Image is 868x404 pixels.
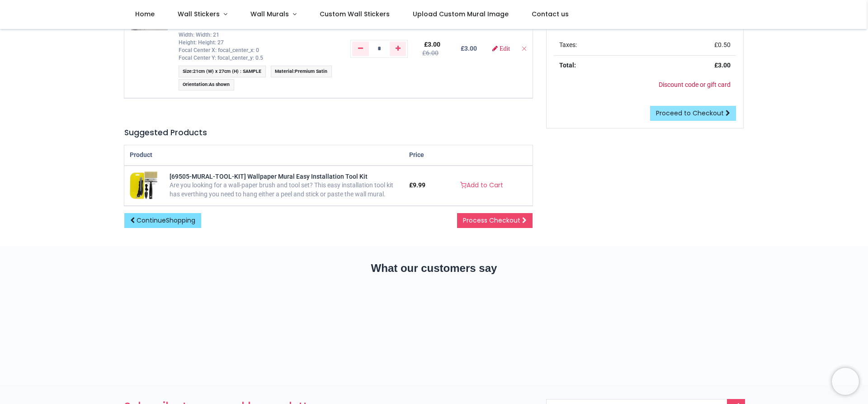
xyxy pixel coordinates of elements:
span: As shown [209,81,230,87]
img: [69505-MURAL-TOOL-KIT] Wallpaper Mural Easy Installation Tool Kit [130,171,159,200]
h2: What our customers say [124,261,744,276]
span: 3.00 [428,41,440,48]
a: Edit [492,45,510,52]
span: Focal Center Y: focal_center_y: 0.5 [179,55,263,61]
b: £ [461,45,477,52]
span: Material [275,68,293,74]
a: Add one [390,42,406,56]
iframe: Brevo live chat [832,368,859,395]
span: 3.00 [464,45,477,52]
a: Remove from cart [521,45,527,52]
span: Proceed to Checkout [656,109,724,118]
h5: Suggested Products [124,127,533,138]
span: 21cm (W) x 27cm (H) : SAMPLE [193,68,261,74]
span: Filter: None [179,24,208,30]
del: £ [422,49,439,57]
span: Orientation [183,81,208,87]
span: Contact us [532,10,569,19]
a: Proceed to Checkout [650,106,736,121]
span: Edit [500,45,510,52]
span: Premium Satin [295,68,327,74]
span: £ [424,41,440,48]
a: Remove one [352,42,369,56]
span: Height: Height: 27 [179,39,224,46]
a: Discount code or gift card [659,81,731,88]
th: Product [124,145,403,166]
span: 9.99 [413,181,425,189]
span: £ [714,41,731,48]
td: Taxes: [554,35,658,55]
span: Home [135,10,155,19]
a: [69505-MURAL-TOOL-KIT] Wallpaper Mural Easy Installation Tool Kit [130,181,159,189]
div: Are you looking for a wall-paper brush and tool set? This easy installation tool kit has everthin... [170,181,398,199]
span: Width: Width: 21 [179,32,219,38]
iframe: Customer reviews powered by Trustpilot [124,292,744,356]
a: [69505-MURAL-TOOL-KIT] Wallpaper Mural Easy Installation Tool Kit [170,173,368,180]
span: : [179,66,266,77]
span: 3.00 [718,62,731,69]
span: Wall Murals [250,10,289,19]
span: Focal Center X: focal_center_x: 0 [179,47,259,53]
span: Wall Stickers [178,10,220,19]
a: Add to Cart [454,178,509,193]
strong: £ [714,62,731,69]
span: : [179,79,234,90]
span: 0.50 [718,41,731,48]
span: 6.00 [426,49,439,57]
span: Process Checkout [463,216,520,225]
a: Process Checkout [457,213,533,228]
span: Custom Wall Stickers [320,10,390,19]
span: : [271,66,332,77]
th: Price [404,145,431,166]
a: ContinueShopping [124,213,201,228]
span: Continue [137,216,195,225]
span: £ [409,181,425,189]
span: Upload Custom Mural Image [413,10,509,19]
strong: Total: [559,62,576,69]
span: Size [183,68,192,74]
span: Shopping [166,216,195,225]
